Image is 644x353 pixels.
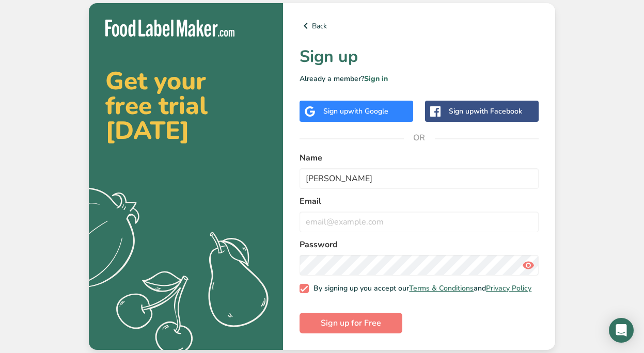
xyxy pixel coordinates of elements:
[300,20,539,32] a: Back
[300,313,402,333] button: Sign up for Free
[348,106,388,116] span: with Google
[105,20,234,37] img: Food Label Maker
[300,44,539,69] h1: Sign up
[364,74,388,84] a: Sign in
[474,106,522,116] span: with Facebook
[105,69,266,143] h2: Get your free trial [DATE]
[300,195,539,207] label: Email
[409,283,474,293] a: Terms & Conditions
[323,106,388,117] div: Sign up
[300,152,539,164] label: Name
[300,73,539,84] p: Already a member?
[300,238,539,251] label: Password
[486,283,531,293] a: Privacy Policy
[449,106,522,117] div: Sign up
[404,122,435,153] span: OR
[300,168,539,189] input: John Doe
[321,317,381,329] span: Sign up for Free
[300,212,539,232] input: email@example.com
[309,284,532,293] span: By signing up you accept our and
[609,318,634,343] div: Open Intercom Messenger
